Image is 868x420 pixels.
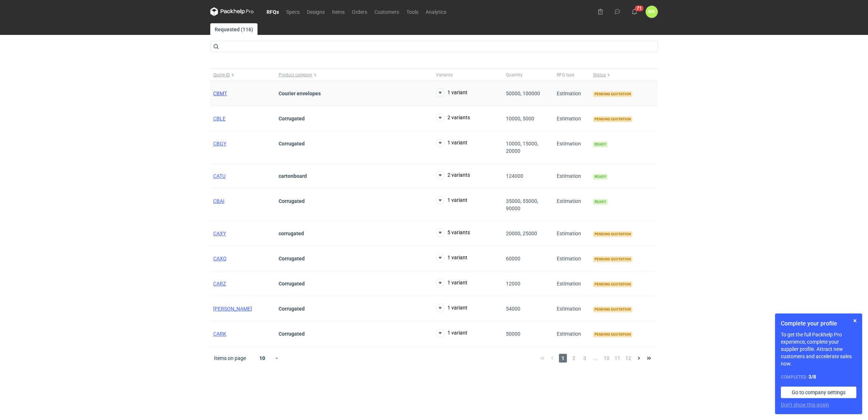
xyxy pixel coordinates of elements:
a: Orders [348,7,371,16]
strong: Corrugated [279,116,305,121]
h1: Complete your profile [781,319,856,328]
a: Items [328,7,348,16]
span: ... [592,354,600,363]
span: Pending quotation [593,91,632,97]
span: Ready [593,141,608,147]
strong: Corrugated [279,141,305,147]
a: [PERSON_NAME] [213,306,252,312]
button: Skip for now [851,316,859,325]
p: To get the full Packhelp Pro experience, complete your supplier profile. Attract new customers an... [781,331,856,367]
span: Pending quotation [593,281,632,287]
button: MK [646,6,658,18]
span: 10 [603,354,611,363]
svg: Packhelp Pro [210,7,254,16]
span: Pending quotation [593,332,632,337]
div: Estimation [554,221,590,246]
span: 54000 [506,306,520,312]
a: Tools [403,7,422,16]
span: 12 [624,354,632,363]
span: Quantity [506,72,523,78]
span: Pending quotation [593,116,632,122]
button: 1 variant [436,139,467,147]
button: 71 [629,6,640,17]
span: 60000 [506,256,520,261]
span: 1 [559,354,567,363]
a: CAXY [213,231,226,236]
span: Ready [593,174,608,180]
span: 2 [570,354,578,363]
span: Product category [279,72,312,78]
button: 1 variant [436,253,467,262]
button: 5 variants [436,228,470,237]
strong: Corrugated [279,306,305,312]
a: CARZ [213,281,226,287]
a: Requested (116) [210,23,257,35]
button: 1 variant [436,304,467,312]
a: CBAI [213,198,224,204]
div: 10 [251,353,274,363]
strong: Courier envelopes [279,91,321,96]
div: Estimation [554,296,590,321]
a: Customers [371,7,403,16]
span: Pending quotation [593,231,632,237]
a: CARK [213,331,226,337]
a: Designs [303,7,328,16]
div: Estimation [554,321,590,347]
a: Go to company settings [781,387,856,398]
a: CBLE [213,116,226,121]
button: 2 variants [436,171,470,180]
span: Ready [593,199,608,205]
span: 50000 [506,331,520,337]
span: 124000 [506,173,523,179]
button: Don’t show this again [781,401,829,408]
button: Status [590,69,656,81]
span: Quote ID [213,72,230,78]
button: 1 variant [436,88,467,97]
button: Quote ID [210,69,276,81]
span: 10000, 5000 [506,116,534,121]
div: Estimation [554,131,590,164]
div: Martyna Kasperska [646,6,658,18]
span: Variants [436,72,453,78]
span: 3 [581,354,589,363]
strong: 3 / 8 [808,374,816,380]
strong: Corrugated [279,256,305,261]
span: Items on page [214,355,246,362]
button: 1 variant [436,196,467,205]
span: 11 [613,354,621,363]
div: Estimation [554,81,590,106]
button: 1 variant [436,279,467,287]
div: Estimation [554,106,590,131]
a: CBMT [213,91,227,96]
div: Estimation [554,271,590,296]
a: Analytics [422,7,450,16]
a: CBGY [213,141,226,147]
a: CATU [213,173,226,179]
strong: corrugated [279,231,304,236]
strong: Corrugated [279,198,305,204]
span: 12000 [506,281,520,287]
button: 1 variant [436,329,467,337]
span: 20000, 25000 [506,231,537,236]
div: Estimation [554,164,590,189]
span: RFQ type [557,72,574,78]
a: CAXQ [213,256,227,261]
div: Completed: [781,373,856,381]
span: 10000, 15000, 20000 [506,141,538,154]
strong: Corrugated [279,281,305,287]
button: Product category [276,69,433,81]
span: Pending quotation [593,256,632,262]
a: Specs [283,7,303,16]
span: Status [593,72,606,78]
strong: cartonboard [279,173,307,179]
